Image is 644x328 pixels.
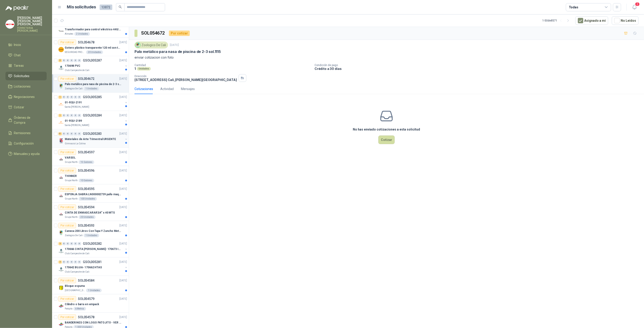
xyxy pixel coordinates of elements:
p: Santa [PERSON_NAME] [65,105,89,109]
img: Company Logo [6,20,14,29]
p: [DATE] [119,223,127,228]
p: 170642 BUJIA- 170662 HTAS [65,266,102,270]
span: 2 [635,2,640,6]
div: 0 [62,242,66,245]
span: Órdenes de Compra [14,115,42,125]
div: Por cotizar [58,223,76,228]
a: Por cotizarSOL054595[DATE] Company LogoESPONJA SABRA LN000002739 paño maquina 3m 14cm x10 mGrupo ... [52,184,129,203]
img: Company Logo [58,138,64,144]
div: Actividad [160,86,174,91]
p: SOL054593 [78,224,94,227]
img: Company Logo [58,193,64,199]
p: GSOL005285 [83,96,102,99]
img: Logo peakr [5,5,29,11]
img: Company Logo [58,303,64,309]
div: 0 [78,59,81,62]
div: 100 Unidades [79,197,97,201]
a: 51 0 0 0 0 0 GSOL005283[DATE] Company LogoMateriales de Arte Trimestral URGENTEGimnasio La Colina [58,131,128,146]
a: 1 0 0 0 0 0 GSOL005284[DATE] Company Logo01-RQU-2189Santa [PERSON_NAME] [58,113,128,127]
div: Cotizaciones [135,86,153,91]
p: ESPONJA SABRA LN000002739 paño maquina 3m 14cm x10 m [65,192,121,197]
div: 20 Unidades [79,215,96,219]
div: Por cotizar [58,204,76,210]
p: VARSOL [65,156,76,160]
span: Solicitudes [14,74,30,78]
a: Configuración [5,139,47,148]
span: Remisiones [14,131,31,135]
div: Unidades [137,67,151,71]
img: Company Logo [58,102,64,107]
div: 0 [78,261,81,264]
a: Por cotizarSOL054678[DATE] Company LogoGotero plástico transparente 120 ml con tapa de seguridadS... [52,38,129,56]
div: 0 [66,242,70,245]
a: Órdenes de Compra [5,113,47,127]
p: enviar cotizacion con foto [135,55,639,60]
span: search [119,5,122,9]
p: GSOL005287 [83,59,102,62]
p: SOL054596 [78,169,94,172]
span: Negociaciones [14,94,35,99]
p: FERRETERIA [PERSON_NAME] [17,27,47,32]
div: 0 [78,96,81,99]
p: SOL054594 [78,206,94,209]
div: Por cotizar [58,168,76,173]
p: [DATE] [119,40,127,45]
div: 0 [70,59,73,62]
div: 1 Unidades [84,87,99,91]
p: 01-RQU-2189 [65,119,82,123]
p: [DATE] [119,150,127,154]
div: 0 [66,132,70,135]
p: 1 [135,67,136,71]
p: Grupo North [65,197,78,201]
button: Cotizar [378,135,395,144]
p: 170666 CINTA [PERSON_NAME]- 170673 IMPERMEABILI [65,247,121,252]
div: Todas [569,5,578,10]
a: Cotizar [5,103,47,112]
div: 0 [74,96,77,99]
div: 0 [74,114,77,117]
div: 10 Galones [79,179,94,182]
img: Company Logo [58,175,64,181]
p: [DATE] [119,95,127,100]
p: [DATE] [119,77,127,81]
p: Santa [PERSON_NAME] [65,124,89,127]
a: Por cotizarSOL054593[DATE] Company LogoCaneca 200 Litros Con Tapa Y Zuncho MetalicoZoologico De C... [52,221,129,239]
div: 0 [70,132,73,135]
div: Mensajes [181,86,195,91]
div: 0 [62,132,66,135]
p: Cantidad [135,64,311,67]
h3: SOL054672 [141,30,165,37]
a: Por cotizarSOL054584[DATE] Company LogoBloque espuma[GEOGRAPHIC_DATA]1 Unidades [52,276,129,294]
p: [GEOGRAPHIC_DATA] [65,289,85,292]
img: Company Logo [135,43,140,48]
p: Gimnasio La Colina [65,142,86,146]
span: Cotizar [14,105,24,110]
span: Licitaciones [14,84,31,89]
a: 4 0 0 0 0 0 GSOL005281[DATE] Company Logo170642 BUJIA- 170662 HTASClub Campestre de Cali [58,259,128,274]
p: Club Campestre de Cali [65,252,89,256]
a: Por cotizarSOL054579[DATE] Company LogoCilindro o barra en empackPatojito6 Metros [52,294,129,313]
p: Patojito [65,307,72,311]
a: 5 0 0 0 0 0 GSOL005287[DATE] Company Logo170698 PVCClub Campestre de Cali [58,58,128,72]
p: [STREET_ADDRESS] Cali , [PERSON_NAME][GEOGRAPHIC_DATA] [135,78,237,82]
p: Grupo North [65,160,78,164]
p: [DATE] [119,114,127,118]
div: 0 [78,114,81,117]
a: Negociaciones [5,93,47,101]
span: Manuales y ayuda [14,151,40,156]
p: Club Campestre de Cali [65,270,89,274]
div: 15 Galones [79,160,94,164]
p: Dirección [135,75,237,78]
a: Por cotizarSOL054680[DATE] Company LogoTransformador para control eléctrico 440/220/110 - 45O VA.... [52,19,129,38]
p: GSOL005284 [83,114,102,117]
div: 0 [78,132,81,135]
div: 1 - 50 de 8571 [542,17,572,24]
p: THINNER [65,174,77,178]
img: Company Logo [58,65,64,71]
img: Company Logo [58,230,64,235]
p: SOL054595 [78,187,94,190]
div: 0 [70,96,73,99]
div: Por cotizar [58,314,76,320]
img: Company Logo [58,47,64,52]
div: 6 Metros [73,307,86,311]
